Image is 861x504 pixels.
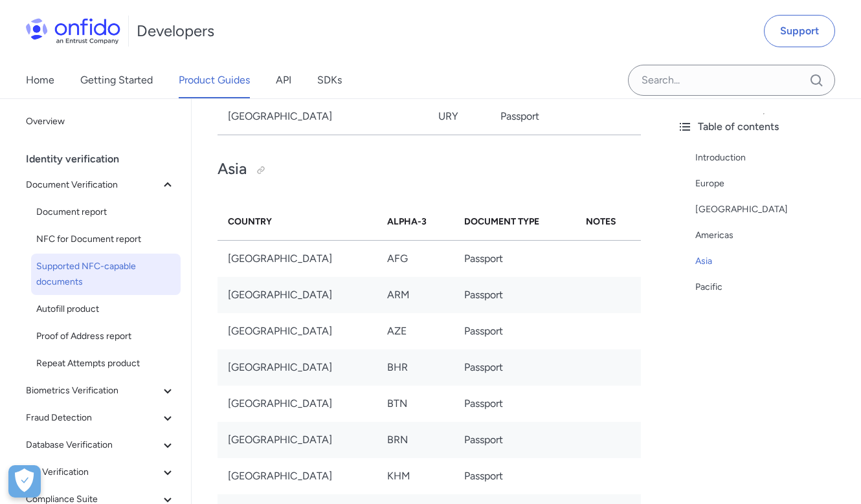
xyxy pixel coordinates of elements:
td: [GEOGRAPHIC_DATA] [218,386,377,422]
a: [GEOGRAPHIC_DATA] [695,202,851,217]
td: AFG [377,241,454,278]
button: Document Verification [21,172,181,198]
div: Identity verification [26,146,186,172]
td: [GEOGRAPHIC_DATA] [218,422,377,458]
span: Repeat Attempts product [36,356,175,371]
span: Proof of Address report [36,329,175,344]
a: Pacific [695,279,851,295]
a: Europe [695,176,851,192]
a: Supported NFC-capable documents [31,254,181,295]
td: KHM [377,458,454,494]
div: Table of contents [677,119,851,135]
a: Introduction [695,150,851,166]
td: [GEOGRAPHIC_DATA] [218,349,377,386]
a: NFC for Document report [31,226,181,252]
button: Open Preferences [8,465,41,498]
td: Passport [454,349,576,386]
span: Document Verification [26,177,160,193]
td: Passport [454,241,576,278]
button: Biometrics Verification [21,378,181,404]
h1: Developers [137,21,214,41]
button: eID Verification [21,459,181,485]
td: BTN [377,386,454,422]
a: Product Guides [179,62,250,98]
strong: Document Type [464,216,539,227]
a: SDKs [317,62,342,98]
td: Passport [490,98,588,135]
a: Getting Started [80,62,153,98]
a: Repeat Attempts product [31,351,181,377]
strong: Country [228,216,272,227]
td: [GEOGRAPHIC_DATA] [218,98,428,135]
a: Americas [695,228,851,243]
a: Proof of Address report [31,323,181,349]
td: AZE [377,313,454,349]
td: URY [428,98,489,135]
span: Fraud Detection [26,410,160,426]
td: Passport [454,458,576,494]
span: Supported NFC-capable documents [36,259,175,290]
span: Database Verification [26,437,160,453]
span: eID Verification [26,465,160,480]
div: Cookie Preferences [8,465,41,498]
strong: Notes [586,216,616,227]
td: Passport [454,422,576,458]
span: Biometrics Verification [26,383,160,399]
span: Document report [36,204,175,220]
td: [GEOGRAPHIC_DATA] [218,241,377,278]
img: Onfido Logo [26,18,120,44]
a: Document report [31,199,181,225]
td: [GEOGRAPHIC_DATA] [218,277,377,313]
a: Home [26,62,54,98]
td: Passport [454,386,576,422]
a: Support [764,15,835,47]
a: API [276,62,291,98]
td: Passport [454,277,576,313]
button: Database Verification [21,432,181,458]
strong: Alpha-3 [387,216,427,227]
span: Overview [26,114,175,129]
a: Overview [21,109,181,135]
h2: Asia [218,159,641,181]
td: ARM [377,277,454,313]
td: Passport [454,313,576,349]
a: Autofill product [31,296,181,322]
td: BRN [377,422,454,458]
input: Onfido search input field [628,65,835,96]
span: NFC for Document report [36,232,175,247]
button: Fraud Detection [21,405,181,431]
td: [GEOGRAPHIC_DATA] [218,458,377,494]
span: Autofill product [36,301,175,317]
td: [GEOGRAPHIC_DATA] [218,313,377,349]
td: BHR [377,349,454,386]
a: Asia [695,254,851,269]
